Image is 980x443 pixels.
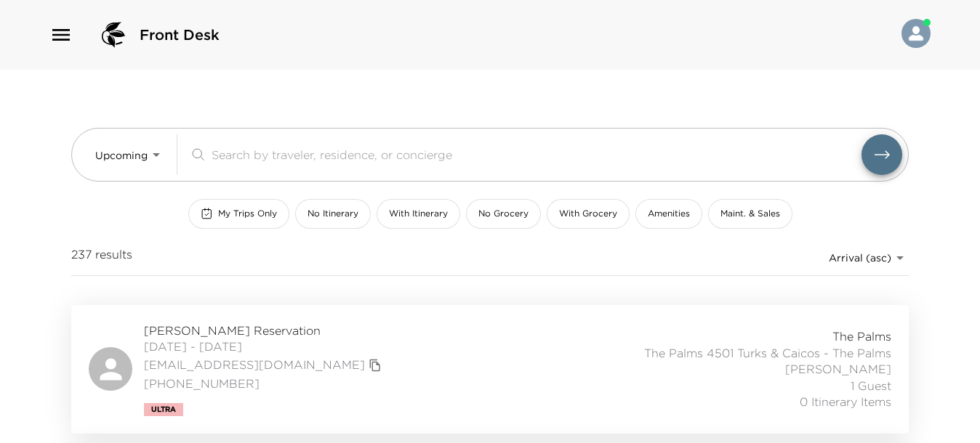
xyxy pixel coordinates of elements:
img: logo [96,17,131,52]
span: With Itinerary [389,208,448,220]
button: Amenities [635,199,702,229]
button: My Trips Only [188,199,289,229]
img: User [901,19,931,48]
span: Maint. & Sales [720,208,780,220]
span: [PERSON_NAME] Reservation [144,322,385,338]
button: Maint. & Sales [708,199,792,229]
span: Front Desk [140,25,220,45]
span: 1 Guest [851,378,891,394]
span: Ultra [151,405,176,414]
span: Amenities [648,208,690,220]
span: [PERSON_NAME] [785,361,891,377]
button: No Grocery [466,199,541,229]
a: [EMAIL_ADDRESS][DOMAIN_NAME] [144,357,365,373]
span: The Palms [832,328,891,344]
span: [DATE] - [DATE] [144,338,385,354]
span: No Itinerary [308,208,358,220]
button: No Itinerary [295,199,371,229]
span: 237 results [71,246,132,269]
button: With Grocery [547,199,630,229]
span: Upcoming [95,149,148,162]
button: With Itinerary [377,199,460,229]
span: My Trips Only [218,208,277,220]
span: 0 Itinerary Items [800,394,891,410]
button: copy primary member email [365,355,385,375]
span: Arrival (asc) [829,251,891,264]
span: The Palms 4501 Turks & Caicos - The Palms [644,345,891,361]
input: Search by traveler, residence, or concierge [212,146,861,163]
span: No Grocery [478,208,529,220]
a: [PERSON_NAME] Reservation[DATE] - [DATE][EMAIL_ADDRESS][DOMAIN_NAME]copy primary member email[PHO... [71,305,909,434]
span: With Grocery [559,208,617,220]
span: [PHONE_NUMBER] [144,375,385,391]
